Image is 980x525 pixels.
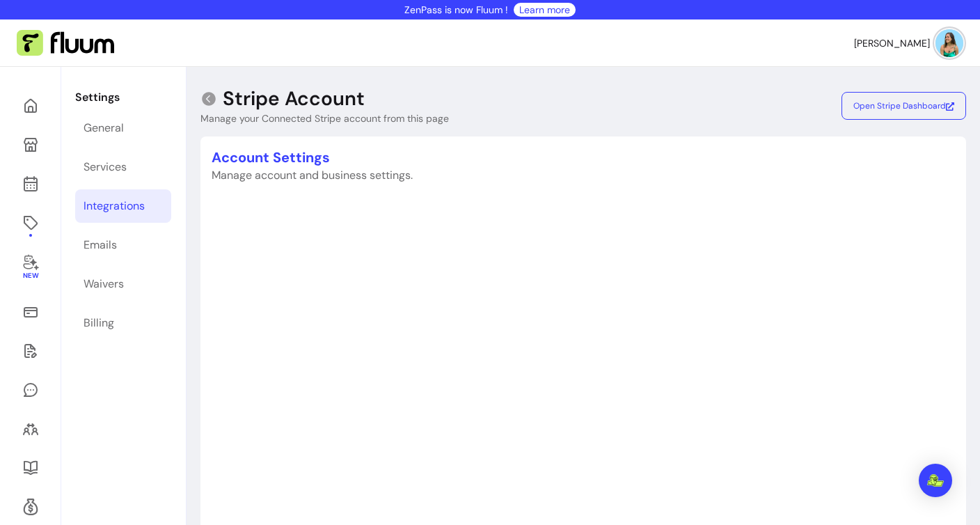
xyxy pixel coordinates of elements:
a: Emails [75,228,171,262]
p: Manage account and business settings. [212,167,955,184]
p: Stripe Account [223,86,365,111]
a: Clients [17,412,44,446]
span: [PERSON_NAME] [854,36,930,50]
p: ZenPass is now Fluum ! [404,3,508,17]
div: Emails [84,237,117,253]
div: Waivers [84,276,124,292]
a: Refer & Earn [17,490,44,524]
a: Offerings [17,206,44,240]
img: Fluum Logo [17,30,114,56]
span: Open Stripe Dashboard [853,100,954,111]
div: General [84,120,124,136]
a: Home [17,89,44,123]
a: My Page [17,128,44,162]
a: Waivers [75,267,171,301]
p: Manage your Connected Stripe account from this page [200,111,449,125]
a: Resources [17,451,44,485]
a: Integrations [75,189,171,223]
a: Services [75,150,171,184]
a: Waivers [17,334,44,368]
img: avatar [935,29,963,57]
div: Integrations [84,198,145,214]
div: Billing [84,315,114,331]
p: Settings [75,89,171,106]
button: Open Stripe Dashboard [841,92,966,120]
a: Calendar [17,167,44,201]
p: Account Settings [212,148,955,167]
a: Learn more [519,3,570,17]
button: avatar[PERSON_NAME] [854,29,963,57]
span: New [22,272,38,281]
div: Open Intercom Messenger [919,464,952,497]
a: New [17,245,44,290]
a: General [75,111,171,145]
div: Services [84,159,127,175]
a: Sales [17,295,44,329]
a: Billing [75,306,171,340]
a: My Messages [17,373,44,407]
